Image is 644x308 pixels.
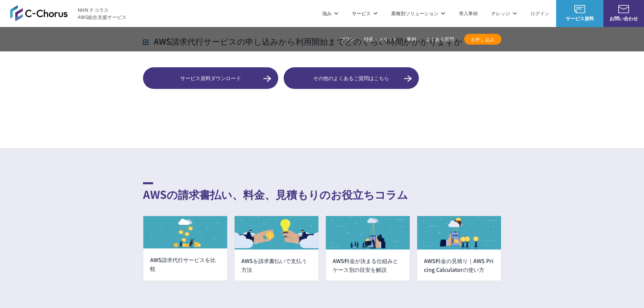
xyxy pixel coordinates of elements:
[150,255,220,273] h3: AWS請求代行サービスを比較
[424,256,494,274] h3: AWS料金の見積り｜AWS Pricing Calculatorの使い方
[326,216,410,250] img: AWS料金はどう決まる？
[143,216,227,248] img: AWS請求代行サービスを比較
[78,6,127,21] span: NHN テコラス AWS総合支援サービス
[143,67,278,89] a: サービス資料ダウンロード
[333,256,403,274] h3: AWS料金が決まる仕組みとケース別の目安を解説
[143,35,462,47] h3: AWS請求代行サービスの申し込みから利用開始までどのくらい時間がかかりますか
[241,256,312,274] h3: AWSを請求書払いで支払う方法
[417,216,501,250] img: AWS料金の見積もり方法
[426,36,454,43] a: よくある質問
[364,36,397,43] a: 特長・メリット
[352,10,378,17] p: サービス
[556,15,603,22] span: サービス資料
[234,216,319,281] a: AWSを請求書払いで支払う方法 AWSを請求書払いで支払う方法
[464,36,501,43] span: お申し込み
[143,216,228,281] a: AWS請求代行サービスを比較 AWS請求代行サービスを比較
[574,5,585,13] img: AWS総合支援サービス C-Chorus サービス資料
[530,10,549,17] a: ログイン
[340,36,355,43] a: プラン
[391,10,445,17] p: 業種別ソリューション
[603,15,644,22] span: お問い合わせ
[491,10,517,17] p: ナレッジ
[618,5,629,13] img: お問い合わせ
[10,5,68,21] img: AWS総合支援サービス C-Chorus
[417,216,501,281] a: AWS料金の見積もり方法 AWS料金の見積り｜AWS Pricing Calculatorの使い方
[459,10,478,17] a: 導入事例
[284,67,419,89] a: その他のよくあるご質問はこちら
[143,74,278,82] span: サービス資料ダウンロード
[235,216,318,250] img: AWSを請求書払いで支払う方法
[464,34,501,45] a: お申し込み
[10,5,127,21] a: AWS総合支援サービス C-Chorus NHN テコラスAWS総合支援サービス
[143,182,501,202] h2: AWSの請求書払い、料金、見積もりのお役立ちコラム
[326,216,410,281] a: AWS料金はどう決まる？ AWS料金が決まる仕組みとケース別の目安を解説
[407,36,416,43] a: 事例
[322,10,338,17] p: 強み
[284,74,419,82] span: その他のよくあるご質問はこちら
